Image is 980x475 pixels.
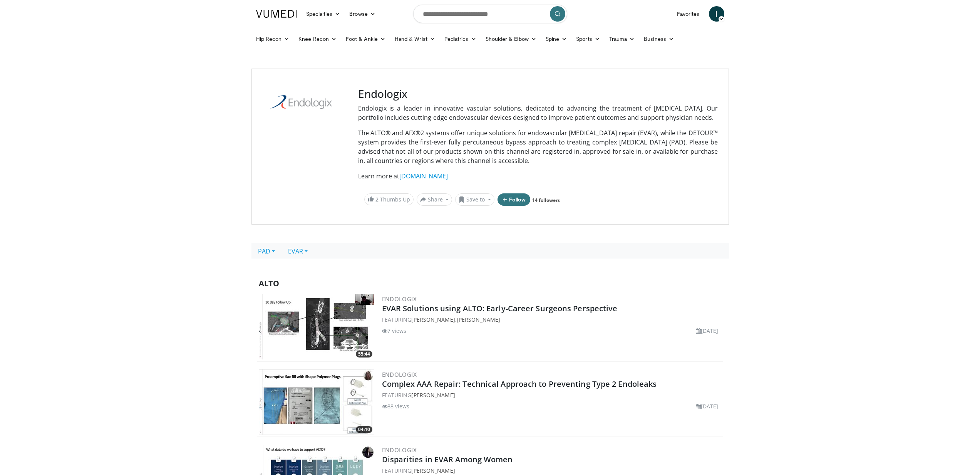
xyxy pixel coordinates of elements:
a: [PERSON_NAME] [411,316,455,323]
li: 7 views [382,327,407,335]
a: Shoulder & Elbow [481,31,541,47]
input: Search topics, interventions [413,5,567,23]
li: 88 views [382,402,410,410]
a: Foot & Ankle [341,31,390,47]
a: 55:44 [259,294,374,359]
img: 10d3d5a6-40a9-4e7b-ac4b-ca2629539116.300x170_q85_crop-smart_upscale.jpg [259,294,374,359]
a: Sports [571,31,605,47]
a: Hand & Wrist [390,31,440,47]
a: EVAR [281,243,314,259]
a: Endologix [382,371,417,378]
a: Endologix [382,446,417,454]
span: 55:44 [356,351,372,358]
span: ALTO [259,278,279,289]
button: Share [417,193,452,206]
a: 2 Thumbs Up [364,193,414,205]
a: EVAR Solutions using ALTO: Early-Career Surgeons Perspective [382,303,618,314]
a: [PERSON_NAME] [411,391,455,399]
a: Knee Recon [294,31,341,47]
div: FEATURING [382,391,722,399]
a: PAD [251,243,281,259]
span: 2 [375,196,379,203]
p: Endologix is a leader in innovative vascular solutions, dedicated to advancing the treatment of [... [358,104,718,122]
img: VuMedi Logo [256,10,297,18]
a: Browse [345,6,380,22]
div: FEATURING , [382,316,722,324]
a: Pediatrics [440,31,481,47]
a: I [709,6,724,22]
a: Specialties [302,6,345,22]
button: Save to [455,193,494,206]
a: [DOMAIN_NAME] [399,172,448,180]
a: 14 followers [532,197,560,203]
img: 12ab9fdc-99b8-47b8-93c3-9e9f58d793f2.300x170_q85_crop-smart_upscale.jpg [259,369,374,435]
a: Disparities in EVAR Among Women [382,454,513,465]
button: Follow [498,193,531,206]
p: Learn more at [358,171,718,181]
a: Endologix [382,295,417,303]
li: [DATE] [696,327,719,335]
a: Complex AAA Repair: Technical Approach to Preventing Type 2 Endoleaks [382,379,657,389]
a: Spine [541,31,571,47]
a: [PERSON_NAME] [411,467,455,474]
h3: Endologix [358,87,718,101]
a: Hip Recon [251,31,294,47]
li: [DATE] [696,402,719,410]
div: FEATURING [382,467,722,475]
a: 04:10 [259,369,374,435]
a: [PERSON_NAME] [457,316,500,323]
a: Trauma [605,31,640,47]
a: Business [639,31,678,47]
a: Favorites [672,6,704,22]
span: 04:10 [356,426,372,433]
p: The ALTO® and AFX®2 systems offer unique solutions for endovascular [MEDICAL_DATA] repair (EVAR),... [358,128,718,165]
